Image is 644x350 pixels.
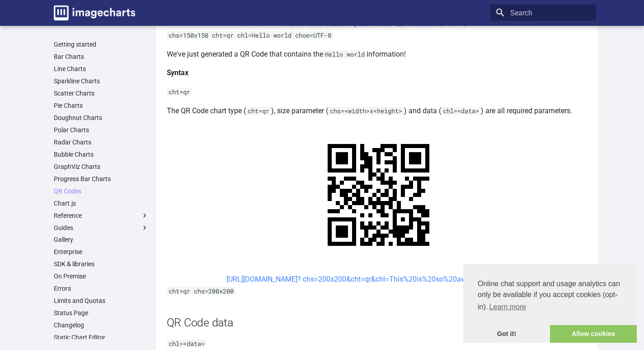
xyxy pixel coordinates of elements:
code: cht=qr chs=200x200 [167,287,235,295]
a: Image-Charts documentation [50,2,139,24]
a: Doughnut Charts [54,114,149,122]
a: Bar Charts [54,53,149,61]
a: Limits and Quotas [54,297,149,305]
a: Getting started [54,40,149,48]
h4: Syntax [167,67,591,79]
code: chl=<data> [167,340,207,348]
input: Search [490,5,596,21]
img: logo [54,5,135,20]
a: Bubble Charts [54,150,149,158]
a: [URL][DOMAIN_NAME]? chs=200x200&cht=qr&chl=This%20is%20so%20awesome&choe=UTF-8 [226,275,531,283]
a: Gallery [54,235,149,244]
a: dismiss cookie message [463,325,550,343]
a: Errors [54,284,149,292]
a: Enterprise [54,248,149,256]
label: Reference [54,211,149,220]
img: chart [307,124,450,266]
label: Guides [54,224,149,232]
a: Line Charts [54,65,149,73]
a: Pie Charts [54,101,149,110]
a: On Premise [54,272,149,280]
a: SDK & libraries [54,260,149,268]
a: allow cookies [550,325,637,343]
code: cht=qr [167,88,192,96]
code: cht=qr [246,107,271,115]
a: Chart.js [54,199,149,207]
code: chs=<width>x<height> [328,107,404,115]
span: Online chat support and usage analytics can only be available if you accept cookies (opt-in). [478,278,622,314]
code: chl=<data> [441,107,481,115]
a: learn more about cookies [488,300,527,314]
a: Progress Bar Charts [54,175,149,183]
div: cookieconsent [463,264,637,343]
a: QR Codes [54,187,149,195]
a: Changelog [54,321,149,329]
h2: QR Code data [167,315,591,331]
code: chs=150x150 cht=qr chl=Hello world choe=UTF-8 [167,31,333,39]
p: The QR Code chart type ( ), size parameter ( ) and data ( ) are all required parameters. [167,105,591,117]
a: [URL][DOMAIN_NAME]?chs=150x150&cht=qr&chl=Hello%20world&choe=UTF-8 [290,8,467,28]
p: We've just generated a QR Code that contains the information! [167,48,591,60]
a: Static Chart Editor [54,333,149,341]
a: Status Page [54,309,149,317]
a: Polar Charts [54,126,149,134]
a: Sparkline Charts [54,77,149,85]
a: GraphViz Charts [54,163,149,171]
a: Radar Charts [54,138,149,146]
a: Scatter Charts [54,89,149,97]
code: Hello world [323,50,367,58]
